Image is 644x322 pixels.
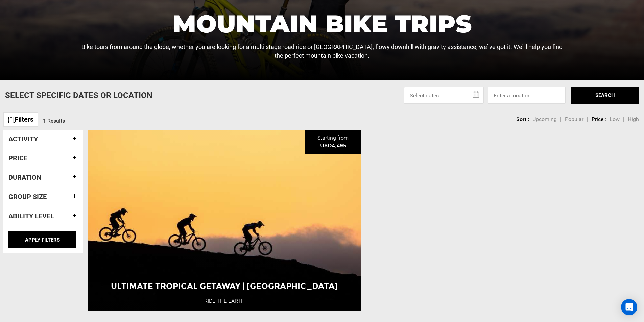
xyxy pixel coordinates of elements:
span: Popular [565,116,583,122]
li: | [623,116,624,123]
span: Low [610,116,620,122]
li: Price : [592,116,606,123]
h4: Group size [8,193,78,200]
p: Bike tours from around the globe, whether you are looking for a multi stage road ride or [GEOGRAP... [81,43,564,60]
a: Filters [3,112,38,127]
img: btn-icon.svg [8,117,15,123]
div: Open Intercom Messenger [621,299,637,315]
input: Enter a location [488,87,566,104]
input: Select dates [404,87,484,104]
h4: Price [8,154,78,162]
li: | [587,116,588,123]
button: SEARCH [571,87,639,104]
span: Upcoming [532,116,557,122]
li: | [560,116,562,123]
h1: Mountain Bike Trips [81,11,564,36]
input: APPLY FILTERS [8,231,76,248]
h4: Activity [8,135,78,143]
h4: Duration [8,174,78,181]
h4: Ability Level [8,212,78,220]
p: Select Specific Dates Or Location [5,90,152,101]
span: 1 Results [43,118,65,124]
span: High [628,116,639,122]
li: Sort : [516,116,529,123]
